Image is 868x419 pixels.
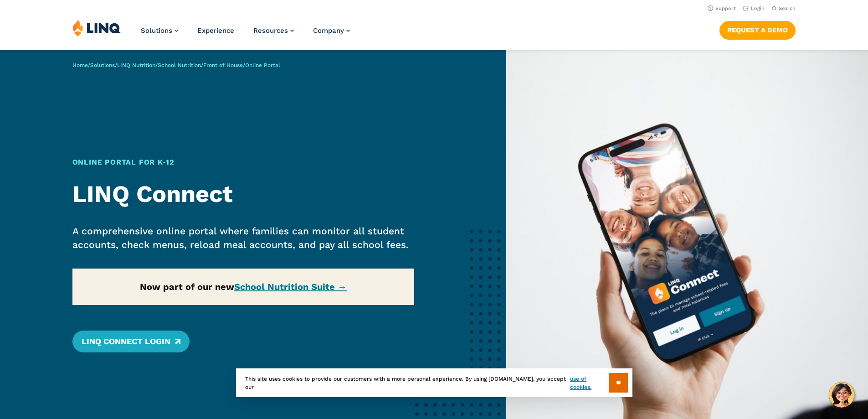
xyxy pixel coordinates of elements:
a: LINQ Nutrition [117,62,155,68]
span: Company [313,26,344,35]
a: School Nutrition Suite → [234,281,347,292]
a: Front of House [203,62,243,68]
button: Open Search Bar [772,5,796,12]
span: / / / / / [72,62,280,68]
a: Solutions [141,26,178,35]
a: Home [72,62,88,68]
strong: Now part of our new [140,281,347,292]
a: Company [313,26,350,35]
a: Experience [197,26,234,35]
a: Resources [253,26,294,35]
a: Support [708,5,736,11]
a: use of cookies. [570,375,609,391]
img: LINQ | K‑12 Software [72,19,121,36]
span: Search [779,5,796,11]
a: School Nutrition [158,62,201,68]
a: Login [743,5,765,11]
strong: LINQ Connect [72,180,233,208]
div: This site uses cookies to provide our customers with a more personal experience. By using [DOMAIN... [236,368,632,397]
span: Online Portal [245,62,280,68]
nav: Button Navigation [719,19,796,39]
button: Hello, have a question? Let’s chat. [829,382,854,408]
a: LINQ Connect Login [72,331,190,352]
a: Request a Demo [719,21,796,39]
p: A comprehensive online portal where families can monitor all student accounts, check menus, reloa... [72,224,415,252]
h1: Online Portal for K‑12 [72,157,415,168]
span: Resources [253,26,288,35]
a: Solutions [90,62,115,68]
nav: Primary Navigation [141,19,350,49]
span: Solutions [141,26,172,35]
